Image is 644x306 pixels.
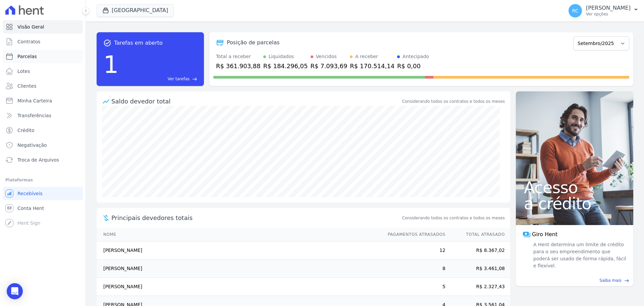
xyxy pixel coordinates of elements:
[446,228,510,242] th: Total Atrasado
[599,277,622,283] span: Saiba mais
[355,53,378,60] div: A receber
[586,5,631,11] p: [PERSON_NAME]
[111,97,401,106] div: Saldo devedor total
[3,20,83,34] a: Visão Geral
[216,61,261,71] div: R$ 361.903,88
[17,53,37,60] span: Parcelas
[402,215,505,221] span: Considerando todos os contratos e todos os meses
[381,278,446,296] td: 5
[5,176,80,184] div: Plataformas
[532,230,557,238] span: Giro Hent
[311,61,347,71] div: R$ 7.093,69
[3,50,83,63] a: Parcelas
[381,260,446,278] td: 8
[381,242,446,260] td: 12
[168,76,190,82] span: Ver tarefas
[402,98,505,104] div: Considerando todos os contratos e todos os meses
[97,278,381,296] td: [PERSON_NAME]
[3,138,83,152] a: Negativação
[3,202,83,215] a: Conta Hent
[97,4,174,17] button: [GEOGRAPHIC_DATA]
[227,39,280,47] div: Posição de parcelas
[17,68,30,75] span: Lotes
[586,11,631,17] p: Ver opções
[3,187,83,200] a: Recebíveis
[3,64,83,78] a: Lotes
[3,153,83,167] a: Troca de Arquivos
[3,94,83,107] a: Minha Carteira
[7,283,23,299] div: Open Intercom Messenger
[114,39,163,47] span: Tarefas em aberto
[17,205,44,212] span: Conta Hent
[17,38,40,45] span: Contratos
[97,228,381,242] th: Nome
[524,195,625,212] span: a crédito
[17,142,47,148] span: Negativação
[316,53,337,60] div: Vencidos
[216,53,261,60] div: Total a receber
[524,179,625,195] span: Acesso
[3,124,83,137] a: Crédito
[3,35,83,48] a: Contratos
[446,278,510,296] td: R$ 2.327,43
[97,260,381,278] td: [PERSON_NAME]
[192,77,197,82] span: east
[269,53,294,60] div: Liquidados
[17,24,44,30] span: Visão Geral
[563,1,644,20] button: RC [PERSON_NAME] Ver opções
[121,76,197,82] a: Ver tarefas east
[97,242,381,260] td: [PERSON_NAME]
[532,241,627,269] span: A Hent determina um limite de crédito para o seu empreendimento que poderá ser usado de forma ráp...
[263,61,308,71] div: R$ 184.296,05
[572,8,579,13] span: RC
[446,260,510,278] td: R$ 3.461,08
[17,83,36,89] span: Clientes
[17,112,51,119] span: Transferências
[17,97,52,104] span: Minha Carteira
[350,61,394,71] div: R$ 170.514,14
[17,157,59,163] span: Troca de Arquivos
[381,228,446,242] th: Pagamentos Atrasados
[624,278,629,283] span: east
[17,127,35,134] span: Crédito
[397,61,429,71] div: R$ 0,00
[446,242,510,260] td: R$ 8.367,02
[3,79,83,93] a: Clientes
[111,213,401,222] span: Principais devedores totais
[103,47,119,82] div: 1
[103,39,111,47] span: task_alt
[3,109,83,122] a: Transferências
[402,53,429,60] div: Antecipado
[520,277,629,283] a: Saiba mais east
[17,190,43,197] span: Recebíveis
